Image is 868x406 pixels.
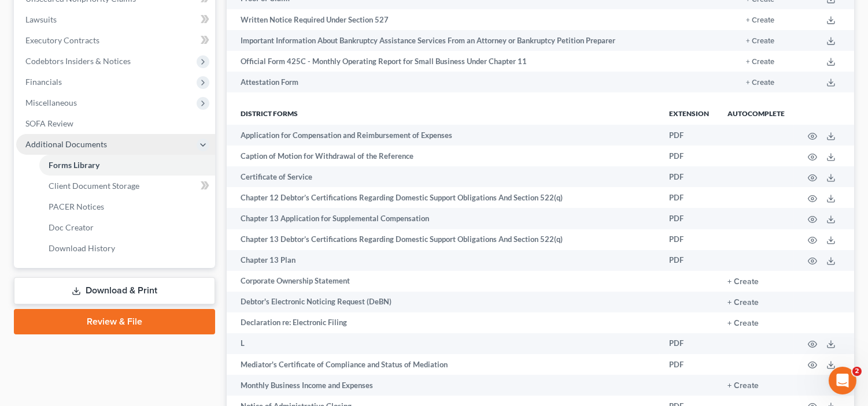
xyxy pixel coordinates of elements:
span: Doc Creator [49,222,94,232]
td: PDF [660,250,718,271]
td: Written Notice Required Under Section 527 [227,9,678,30]
span: PACER Notices [49,202,104,211]
td: PDF [660,333,718,354]
button: + Create [746,58,774,66]
a: PACER Notices [39,196,215,217]
td: Corporate Ownership Statement [227,271,660,292]
td: PDF [660,146,718,166]
td: PDF [660,208,718,229]
a: Lawsuits [16,9,215,30]
td: PDF [660,125,718,146]
td: L [227,333,660,354]
td: Application for Compensation and Reimbursement of Expenses [227,125,660,146]
td: PDF [660,187,718,208]
a: Forms Library [39,155,215,176]
a: Client Document Storage [39,176,215,196]
th: Extension [660,102,718,125]
span: Codebtors Insiders & Notices [25,56,131,66]
td: PDF [660,166,718,187]
span: Download History [49,243,115,253]
button: + Create [727,299,759,307]
button: + Create [746,79,774,87]
td: Official Form 425C - Monthly Operating Report for Small Business Under Chapter 11 [227,51,678,72]
button: + Create [727,319,759,327]
a: SOFA Review [16,113,215,134]
td: Debtor's Electronic Noticing Request (DeBN) [227,292,660,312]
td: Certificate of Service [227,166,660,187]
td: Attestation Form [227,72,678,92]
span: Executory Contracts [25,35,99,45]
th: Autocomplete [718,102,794,125]
span: Financials [25,77,62,87]
td: Chapter 13 Plan [227,250,660,271]
button: + Create [727,382,759,390]
td: Chapter 13 Debtor’s Certifications Regarding Domestic Support Obligations And Section 522(q) [227,229,660,250]
td: Important Information About Bankruptcy Assistance Services From an Attorney or Bankruptcy Petitio... [227,30,678,51]
td: Chapter 12 Debtor’s Certifications Regarding Domestic Support Obligations And Section 522(q) [227,187,660,208]
span: SOFA Review [25,118,73,128]
span: Lawsuits [25,14,57,24]
button: + Create [727,278,759,286]
td: Chapter 13 Application for Supplemental Compensation [227,208,660,229]
td: Declaration re: Electronic Filing [227,312,660,333]
span: Forms Library [49,160,99,170]
button: + Create [746,17,774,24]
th: District forms [227,102,660,125]
a: Review & File [14,309,215,334]
a: Doc Creator [39,217,215,238]
a: Download & Print [14,277,215,304]
a: Executory Contracts [16,30,215,51]
td: PDF [660,354,718,375]
button: + Create [746,38,774,45]
span: Miscellaneous [25,98,77,107]
td: PDF [660,229,718,250]
span: Client Document Storage [49,181,139,191]
iframe: Intercom live chat [829,367,856,394]
a: Download History [39,238,215,259]
span: Additional Documents [25,139,107,149]
td: Monthly Business Income and Expenses [227,375,660,396]
td: Caption of Motion for Withdrawal of the Reference [227,146,660,166]
td: Mediator's Certificate of Compliance and Status of Mediation [227,354,660,375]
span: 2 [852,367,862,376]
